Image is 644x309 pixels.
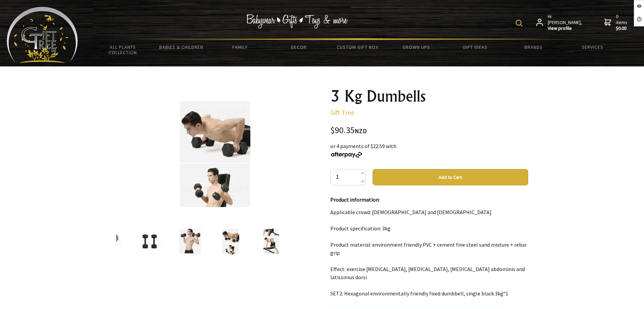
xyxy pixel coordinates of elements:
a: Hi [PERSON_NAME],View profile [536,14,583,32]
a: 0 items$0.00 [604,14,629,32]
a: Decor [269,40,328,54]
span: NZD [355,127,367,135]
img: Babyware - Gifts - Toys and more... [7,7,78,63]
a: Babies & Children [152,40,211,54]
span: 0 items [616,13,629,32]
div: $90.35 [330,126,528,135]
img: 3 Kg Dumbells [96,229,122,254]
a: Services [563,40,622,54]
h1: 3 Kg Dumbells [330,88,528,104]
a: Brands [504,40,563,54]
span: Hi [PERSON_NAME], [548,14,583,32]
img: 3 Kg Dumbells [137,229,162,254]
button: Add to Cart [373,169,528,185]
a: Grown Ups [387,40,445,54]
strong: Product information: [330,196,380,203]
img: Afterpay [330,152,363,158]
a: All Plants Collection [94,40,152,60]
img: Babywear - Gifts - Toys & more [246,14,348,28]
img: 3 Kg Dumbells [263,229,279,254]
a: Family [211,40,269,54]
a: Custom Gift Box [328,40,387,54]
img: 3 Kg Dumbells [179,229,201,254]
p: Applicable crowd: [DEMOGRAPHIC_DATA] and [DEMOGRAPHIC_DATA] Product specification: 3kg Product ma... [330,208,528,297]
img: 3 Kg Dumbells [222,229,239,254]
div: or 4 payments of $22.59 with [330,142,528,158]
strong: View profile [548,25,583,32]
strong: $0.00 [616,25,629,32]
a: Gift Ideas [445,40,504,54]
img: product search [516,20,522,26]
a: Gift Tree [330,108,354,117]
img: 3 Kg Dumbells [180,101,250,207]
